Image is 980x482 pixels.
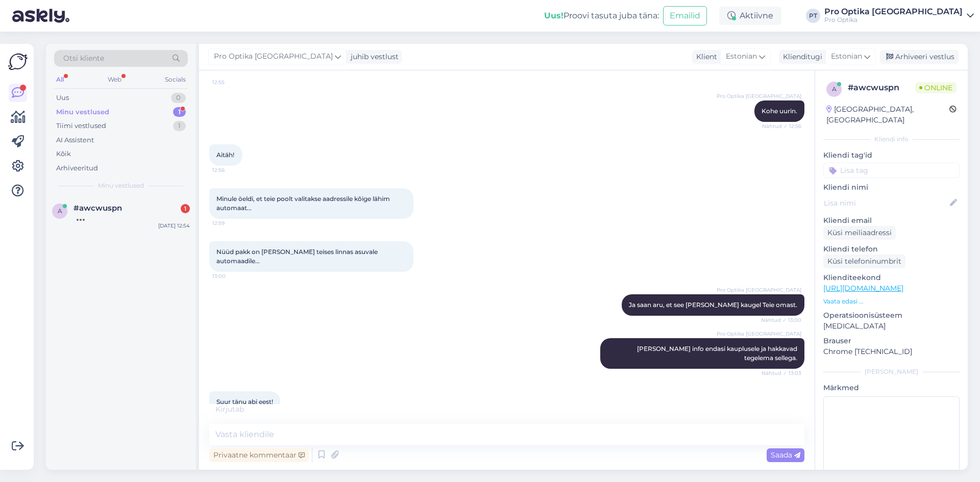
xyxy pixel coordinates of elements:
div: Pro Optika [GEOGRAPHIC_DATA] [824,8,963,16]
button: Emailid [663,6,707,26]
span: . [244,404,246,414]
span: Aitäh! [216,151,234,159]
span: Otsi kliente [63,53,104,64]
div: All [54,73,66,86]
p: Kliendi nimi [823,182,960,193]
div: 1 [181,204,190,213]
p: Operatsioonisüsteem [823,310,960,321]
div: Klient [692,52,717,62]
div: Kirjutab [209,404,804,415]
div: Kõik [56,149,71,159]
span: Suur tänu abi eest! [216,398,273,405]
span: . [246,404,247,414]
span: Estonian [831,51,862,62]
span: Online [915,82,957,93]
input: Lisa tag [823,163,960,178]
span: Pro Optika [GEOGRAPHIC_DATA] [717,92,801,100]
div: Arhiveeritud [56,163,98,173]
div: Privaatne kommentaar [209,448,309,462]
div: Arhiveeri vestlus [880,50,959,64]
div: Proovi tasuta juba täna: [544,10,659,22]
div: Pro Optika [824,16,963,24]
span: Saada [771,450,800,460]
span: Nähtud ✓ 13:03 [762,369,801,377]
p: Vaata edasi ... [823,297,960,306]
div: Uus [56,93,69,103]
div: Küsi telefoninumbrit [823,255,905,268]
div: Tiimi vestlused [56,121,106,131]
div: AI Assistent [56,135,94,145]
div: Kliendi info [823,135,960,144]
p: Märkmed [823,383,960,393]
div: PT [806,9,820,23]
div: # awcwuspn [848,82,915,94]
span: a [832,85,837,93]
span: Estonian [726,51,757,62]
span: 12:56 [212,166,251,174]
p: Kliendi email [823,215,960,226]
span: Pro Optika [GEOGRAPHIC_DATA] [214,51,333,62]
a: [URL][DOMAIN_NAME] [823,284,903,293]
p: [MEDICAL_DATA] [823,321,960,332]
b: Uus! [544,11,563,20]
span: Minule öeldi, et teie poolt valitakse aadressile kõige lähim automaat... [216,195,391,212]
div: 1 [173,121,186,131]
span: Ja saan aru, et see [PERSON_NAME] kaugel Teie omast. [629,301,797,309]
p: Chrome [TECHNICAL_ID] [823,346,960,357]
span: 12:55 [212,79,251,86]
span: a [58,207,62,215]
div: Klienditugi [779,52,822,62]
span: Nüüd pakk on [PERSON_NAME] teises linnas asuvale automaadile... [216,248,379,265]
span: Kohe uurin. [762,107,797,115]
div: Küsi meiliaadressi [823,226,896,240]
div: Socials [163,73,188,86]
p: Kliendi telefon [823,244,960,255]
div: 0 [171,93,186,103]
span: Pro Optika [GEOGRAPHIC_DATA] [717,330,801,338]
div: Web [106,73,124,86]
p: Kliendi tag'id [823,150,960,161]
input: Lisa nimi [824,197,948,209]
div: [DATE] 12:54 [158,222,190,230]
span: #awcwuspn [73,204,122,213]
span: 12:59 [212,219,251,227]
div: [GEOGRAPHIC_DATA], [GEOGRAPHIC_DATA] [826,104,949,125]
span: 13:00 [212,272,251,280]
span: Pro Optika [GEOGRAPHIC_DATA] [717,286,801,294]
div: 1 [173,107,186,117]
span: Minu vestlused [98,181,144,190]
p: Klienditeekond [823,272,960,283]
span: [PERSON_NAME] info endasi kauplusele ja hakkavad tegelema sellega. [637,345,799,362]
span: Nähtud ✓ 12:56 [762,122,801,130]
div: Minu vestlused [56,107,109,117]
span: Nähtud ✓ 13:00 [761,316,801,324]
img: Askly Logo [8,52,28,71]
a: Pro Optika [GEOGRAPHIC_DATA]Pro Optika [824,8,974,24]
p: Brauser [823,336,960,346]
div: juhib vestlust [347,52,399,62]
div: Aktiivne [719,7,781,25]
div: [PERSON_NAME] [823,367,960,376]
